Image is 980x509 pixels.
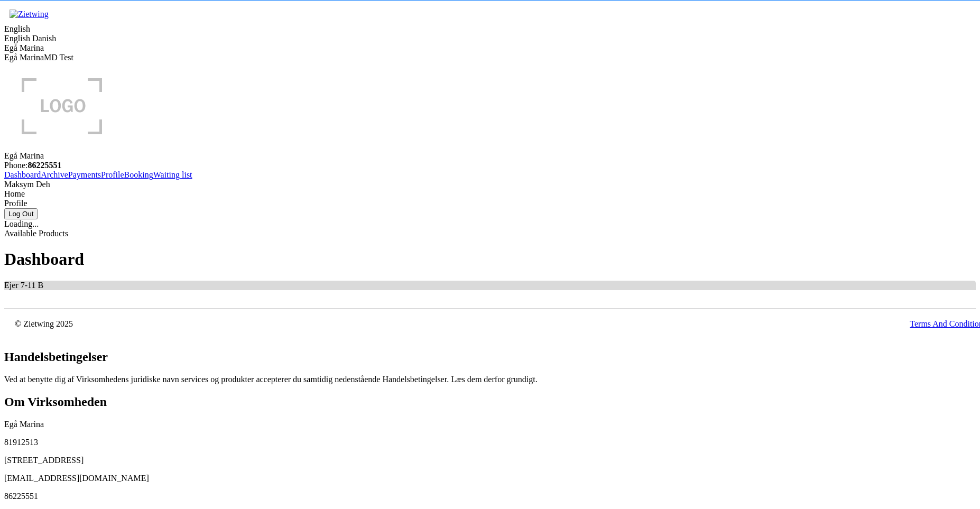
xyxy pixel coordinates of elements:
a: Egå Marina [4,53,44,62]
div: Loading... [4,219,976,229]
a: English [4,34,30,43]
img: Zietwing [4,4,54,24]
a: Danish [32,34,56,43]
h2: Handelsbetingelser [4,350,976,364]
span: English [4,24,30,33]
a: Waiting list [153,170,192,179]
p: Ved at benytte dig af Virksomhedens juridiske navn services og produkter accepterer du samtidig n... [4,375,976,384]
a: Archive [41,170,68,179]
a: Dashboard [4,170,41,179]
span: Maksym Deh [4,180,50,189]
p: 81912513 [4,438,976,447]
a: MD Test [44,53,73,62]
a: Booking [124,170,153,179]
p: [EMAIL_ADDRESS][DOMAIN_NAME] [4,474,976,483]
h2: Om Virksomheden [4,395,976,409]
strong: 86225551 [27,161,61,170]
div: Home [4,189,976,199]
div: Egå Marina [4,151,976,161]
p: 86225551 [4,492,976,501]
p: [STREET_ADDRESS] [4,456,976,465]
div: Ejer 7-11 B [4,281,976,290]
div: Profile [4,199,976,208]
img: logo [4,62,120,149]
div: Available Products [4,229,976,238]
a: Payments [68,170,101,179]
div: Phone: [4,161,976,170]
span: Egå Marina [4,43,44,52]
a: Profile [101,170,124,179]
h1: Dashboard [4,249,976,269]
button: Log Out [4,208,38,219]
p: Egå Marina [4,420,976,429]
